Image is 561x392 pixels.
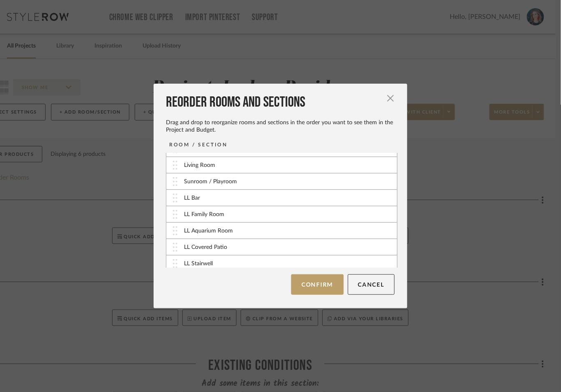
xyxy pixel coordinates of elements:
img: vertical-grip.svg [173,210,177,219]
img: vertical-grip.svg [173,177,177,186]
img: vertical-grip.svg [173,243,177,252]
img: vertical-grip.svg [173,226,177,235]
div: Reorder Rooms and Sections [166,93,395,112]
div: LL Stairwell [184,260,213,268]
button: Confirm [291,274,343,295]
img: vertical-grip.svg [173,161,177,170]
div: ROOM / SECTION [169,141,228,149]
button: Cancel [348,274,395,295]
div: LL Bar [184,194,200,203]
div: Drag and drop to reorganize rooms and sections in the order you want to see them in the Project a... [166,119,395,134]
div: Living Room [184,161,215,170]
img: vertical-grip.svg [173,194,177,203]
div: Sunroom / Playroom [184,178,237,186]
div: LL Aquarium Room [184,227,233,235]
img: vertical-grip.svg [173,259,177,268]
div: LL Covered Patio [184,243,227,252]
div: LL Family Room [184,210,224,219]
button: Close [382,90,399,107]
